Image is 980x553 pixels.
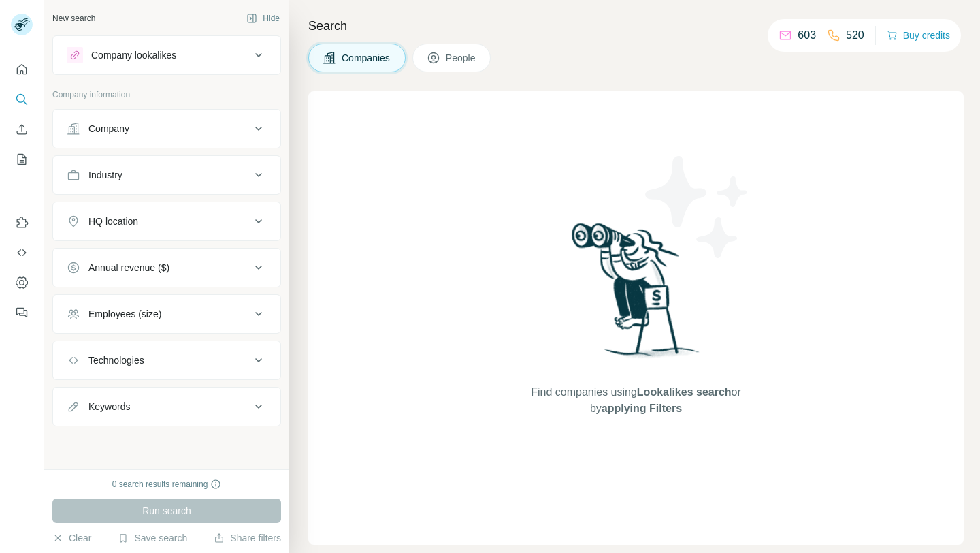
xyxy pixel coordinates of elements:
[88,307,161,321] div: Employees (size)
[91,48,176,62] div: Company lookalikes
[53,205,280,238] button: HQ location
[846,27,864,44] p: 520
[11,87,33,112] button: Search
[11,147,33,172] button: My lists
[52,89,281,101] p: Company information
[52,12,95,25] div: New search
[88,168,122,182] div: Industry
[342,51,391,65] span: Companies
[11,240,33,265] button: Use Surfe API
[118,531,187,545] button: Save search
[602,402,682,414] span: applying Filters
[798,27,816,44] p: 603
[88,261,169,274] div: Annual revenue ($)
[53,39,280,72] button: Company lookalikes
[887,26,950,45] button: Buy credits
[237,8,289,29] button: Hide
[53,251,280,284] button: Annual revenue ($)
[88,400,130,413] div: Keywords
[53,298,280,330] button: Employees (size)
[636,146,759,268] img: Surfe Illustration - Stars
[446,51,477,65] span: People
[11,57,33,82] button: Quick start
[566,219,707,371] img: Surfe Illustration - Woman searching with binoculars
[214,531,281,545] button: Share filters
[52,531,91,545] button: Clear
[88,215,138,228] div: HQ location
[53,390,280,423] button: Keywords
[53,159,280,191] button: Industry
[53,112,280,145] button: Company
[88,353,144,367] div: Technologies
[308,16,964,35] h4: Search
[11,300,33,325] button: Feedback
[88,122,129,136] div: Company
[112,478,222,490] div: 0 search results remaining
[11,210,33,235] button: Use Surfe on LinkedIn
[527,384,745,417] span: Find companies using or by
[53,344,280,377] button: Technologies
[11,117,33,142] button: Enrich CSV
[11,270,33,295] button: Dashboard
[637,386,732,398] span: Lookalikes search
